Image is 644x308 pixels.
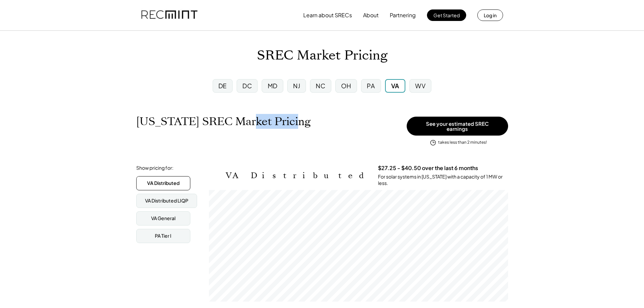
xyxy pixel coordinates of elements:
div: VA Distributed [147,180,180,187]
button: Get Started [427,9,466,21]
div: VA General [151,215,175,222]
h3: $27.25 - $40.50 over the last 6 months [378,165,478,172]
div: WV [415,81,426,90]
div: PA Tier I [155,233,171,239]
button: Log in [477,9,503,21]
h1: [US_STATE] SREC Market Pricing [136,115,311,128]
h1: SREC Market Pricing [257,48,387,64]
button: Partnering [390,8,416,22]
button: See your estimated SREC earnings [407,117,508,136]
button: About [363,8,379,22]
div: NC [316,81,325,90]
button: Learn about SRECs [303,8,352,22]
img: recmint-logotype%403x.png [141,4,197,27]
div: DC [242,81,252,90]
div: NJ [293,81,300,90]
div: For solar systems in [US_STATE] with a capacity of 1 MW or less. [378,173,508,187]
h2: VA Distributed [226,171,368,181]
div: VA Distributed LIQP [145,197,188,204]
div: VA [391,81,399,90]
div: Show pricing for: [136,165,173,171]
div: MD [268,81,278,90]
div: takes less than 2 minutes! [438,140,487,145]
div: PA [367,81,375,90]
div: OH [341,81,351,90]
div: DE [218,81,227,90]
